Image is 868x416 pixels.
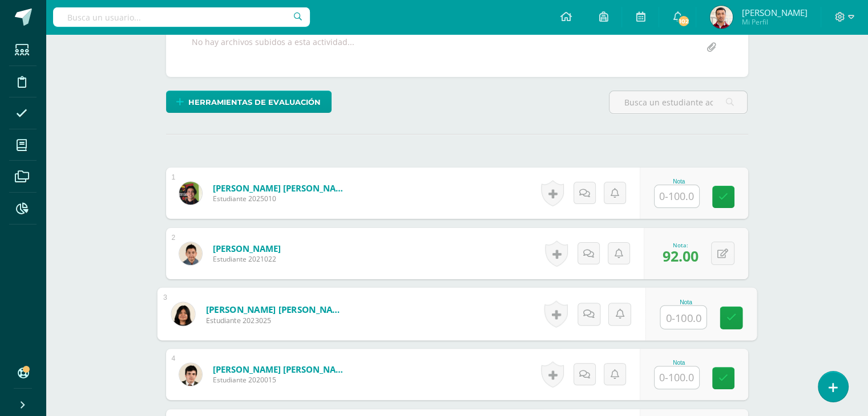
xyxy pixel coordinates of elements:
a: [PERSON_NAME] [PERSON_NAME] [213,364,350,375]
a: [PERSON_NAME] [PERSON_NAME] [213,182,350,194]
div: Nota [654,178,704,185]
span: 92.00 [663,246,699,266]
img: dce0b1ed9de55400785d98fcaf3680bd.png [171,302,195,325]
img: bd4157fbfc90b62d33b85294f936aae1.png [710,6,733,28]
span: Estudiante 2025010 [213,194,350,203]
span: 102 [677,15,690,27]
span: Estudiante 2023025 [205,315,346,325]
input: Busca un estudiante aquí... [609,91,747,113]
input: Busca un usuario... [53,7,310,27]
div: Nota [660,299,712,305]
input: 0-100.0 [660,306,706,329]
img: b1b5c3d4f8297bb08657cb46f4e7b43e.png [179,182,202,205]
span: Estudiante 2021022 [213,254,281,264]
img: 572862d19bee68d10ba56680a31d7164.png [179,242,202,265]
span: Mi Perfil [741,17,807,27]
div: Nota: [663,241,699,249]
a: [PERSON_NAME] [PERSON_NAME] [205,303,346,315]
span: Estudiante 2020015 [213,375,350,385]
span: Herramientas de evaluación [188,92,321,113]
span: [PERSON_NAME] [741,7,807,18]
a: [PERSON_NAME] [213,243,281,254]
div: Nota [654,360,704,366]
a: Herramientas de evaluación [166,91,332,113]
div: No hay archivos subidos a esta actividad... [192,36,354,59]
input: 0-100.0 [655,366,699,389]
input: 0-100.0 [655,185,699,207]
img: 2dc7a830f77a02bdd50bbcb9ae553e53.png [179,363,202,386]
